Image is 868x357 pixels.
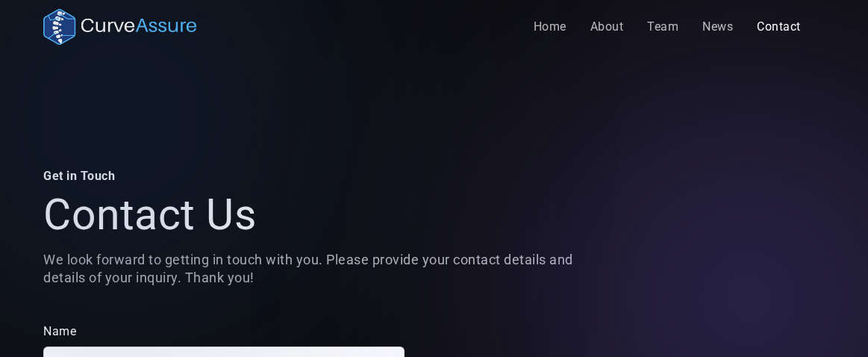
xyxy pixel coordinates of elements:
p: We look forward to getting in touch with you. Please provide your contact details and details of ... [43,251,616,287]
a: Home [522,12,578,42]
a: News [690,12,745,42]
div: Get in Touch [43,167,616,185]
a: home [43,9,196,45]
label: Name [43,323,404,341]
a: Team [635,12,690,42]
a: About [578,12,636,42]
h1: Contact Us [43,191,616,239]
a: Contact [745,12,813,42]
